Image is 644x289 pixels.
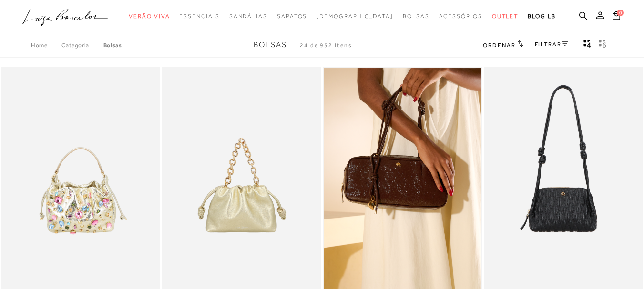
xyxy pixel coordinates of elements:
span: Acessórios [439,13,482,20]
a: noSubCategoriesText [439,8,482,25]
span: Essenciais [179,13,219,20]
a: Bolsas [103,42,122,49]
span: Bolsas [403,13,429,20]
span: Ordenar [483,42,515,49]
a: noSubCategoriesText [179,8,219,25]
span: [DEMOGRAPHIC_DATA] [317,13,393,20]
a: BLOG LB [528,8,555,25]
a: noSubCategoriesText [403,8,429,25]
span: 0 [617,10,624,16]
span: Sapatos [277,13,307,20]
span: BLOG LB [528,13,555,20]
a: Home [31,42,61,49]
button: 0 [610,10,623,23]
span: Outlet [492,13,519,20]
span: Bolsas [254,40,287,49]
span: Verão Viva [129,13,170,20]
a: noSubCategoriesText [317,8,393,25]
a: noSubCategoriesText [229,8,267,25]
a: FILTRAR [535,41,568,48]
a: noSubCategoriesText [492,8,519,25]
span: 24 de 952 itens [300,42,352,49]
a: noSubCategoriesText [129,8,170,25]
a: noSubCategoriesText [277,8,307,25]
span: Sandálias [229,13,267,20]
button: Mostrar 4 produtos por linha [581,39,594,51]
button: gridText6Desc [596,39,609,51]
a: Categoria [61,42,103,49]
